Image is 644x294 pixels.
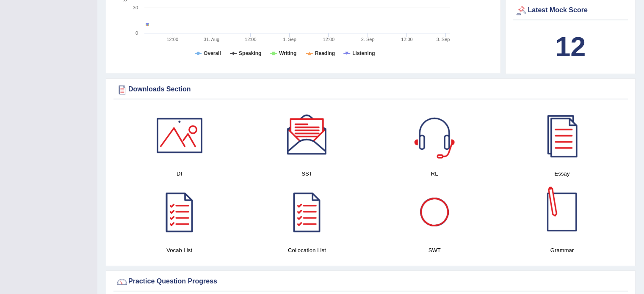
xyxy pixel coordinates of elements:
h4: DI [120,169,239,178]
h4: SWT [375,246,494,255]
tspan: Speaking [239,50,261,56]
text: 12:00 [166,37,178,42]
h4: RL [375,169,494,178]
h4: Essay [503,169,622,178]
tspan: Writing [279,50,296,56]
tspan: 2. Sep [361,37,375,42]
tspan: Overall [204,50,221,56]
div: Latest Mock Score [515,4,626,17]
h4: Vocab List [120,246,239,255]
tspan: Listening [352,50,375,56]
text: 12:00 [401,37,413,42]
tspan: 31. Aug [204,37,219,42]
div: Downloads Section [116,83,626,96]
h4: Grammar [503,246,622,255]
tspan: 1. Sep [283,37,296,42]
h4: SST [247,169,366,178]
div: Practice Question Progress [116,275,626,288]
h4: Collocation List [247,246,366,255]
b: 12 [555,31,586,62]
text: 0 [135,30,138,36]
text: 12:00 [323,37,335,42]
tspan: Reading [315,50,335,56]
text: 12:00 [245,37,257,42]
text: 30 [133,5,138,10]
tspan: 3. Sep [437,37,450,42]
